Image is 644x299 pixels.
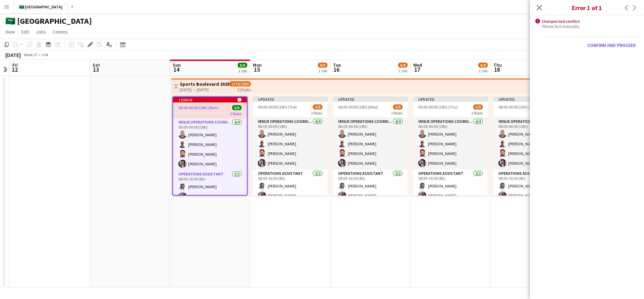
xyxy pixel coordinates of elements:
span: 17 [412,66,422,73]
span: Week 37 [22,52,39,57]
app-card-role: Operations Assistant2/208:00-16:00 (8h)[PERSON_NAME][PERSON_NAME] [413,170,488,202]
span: 6/8 [478,63,488,68]
span: 06:00-00:00 (18h) (Mon) [178,105,218,110]
span: 6/6 [238,63,247,68]
span: View [5,29,15,35]
h3: Error 1 of 1 [530,3,644,12]
app-card-role: VENUE OPERATIONS COORDINATOR4/408:00-00:00 (16h)[PERSON_NAME][PERSON_NAME][PERSON_NAME][PERSON_NAME] [493,118,568,170]
span: 3 Roles [311,110,322,116]
span: Sun [173,62,181,68]
app-card-role: VENUE OPERATIONS COORDINATOR4/406:00-00:00 (18h)[PERSON_NAME][PERSON_NAME][PERSON_NAME][PERSON_NAME] [253,118,328,170]
span: 2 Roles [230,111,241,116]
span: 06:00-00:00 (18h) (Wed) [338,104,378,109]
app-job-card: Updated08:00-00:00 (16h) (Fri)6/83 RolesVENUE OPERATIONS COORDINATOR4/408:00-00:00 (16h)[PERSON_N... [493,96,568,196]
div: Updated [333,96,408,102]
span: 6/8 [473,104,483,109]
span: 6/8 [318,63,327,68]
span: 3 Roles [471,110,483,116]
div: 1 error [173,97,247,102]
div: [DATE] [5,52,21,58]
app-card-role: VENUE OPERATIONS COORDINATOR4/406:00-00:00 (18h)[PERSON_NAME][PERSON_NAME][PERSON_NAME][PERSON_NAME] [333,118,408,170]
span: 6/8 [313,104,322,109]
span: Tue [333,62,341,68]
span: Edit [21,29,29,35]
div: 1 Job [398,68,407,73]
span: 3 Roles [391,110,402,116]
span: 1370/1830 [229,81,251,86]
app-job-card: Updated06:00-00:00 (18h) (Wed)6/83 RolesVENUE OPERATIONS COORDINATOR4/406:00-00:00 (18h)[PERSON_N... [333,96,408,196]
div: 229 jobs [237,86,251,92]
div: Unexpected conflict [542,19,639,24]
span: Thu [493,62,502,68]
span: Mon [253,62,262,68]
span: 18 [492,66,502,73]
span: 06:00-00:00 (18h) (Tue) [258,104,297,109]
app-card-role: Operations Assistant2/208:00-16:00 (8h)[PERSON_NAME][PERSON_NAME] [493,170,568,202]
h1: 🇸🇦 [GEOGRAPHIC_DATA] [5,16,92,26]
span: Wed [413,62,422,68]
div: Please, fix it manually. [542,24,639,29]
span: 6/8 [393,104,402,109]
a: Jobs [33,27,49,36]
span: 12 [11,66,18,73]
a: Comms [50,27,70,36]
app-card-role: VENUE OPERATIONS COORDINATOR4/406:00-00:00 (18h)[PERSON_NAME][PERSON_NAME][PERSON_NAME][PERSON_NAME] [173,119,247,170]
span: Jobs [36,29,46,35]
a: Edit [19,27,32,36]
span: 06:00-00:00 (18h) (Thu) [418,104,458,109]
span: 16 [332,66,341,73]
span: 13 [92,66,100,73]
app-job-card: 1 error 06:00-00:00 (18h) (Mon)6/62 RolesVENUE OPERATIONS COORDINATOR4/406:00-00:00 (18h)[PERSON_... [172,96,248,196]
app-card-role: VENUE OPERATIONS COORDINATOR4/406:00-00:00 (18h)[PERSON_NAME][PERSON_NAME][PERSON_NAME][PERSON_NAME] [413,118,488,170]
span: 14 [172,66,181,73]
div: +04 [42,52,48,57]
div: Updated [493,96,568,102]
h3: Sports Boulevard 2025 [180,81,229,87]
app-job-card: Updated06:00-00:00 (18h) (Tue)6/83 RolesVENUE OPERATIONS COORDINATOR4/406:00-00:00 (18h)[PERSON_N... [253,96,328,196]
span: Comms [53,29,68,35]
div: Updated [413,96,488,102]
div: Updated [253,96,328,102]
span: Fri [12,62,18,68]
div: 1 Job [318,68,327,73]
span: Sat [93,62,100,68]
div: 1 Job [479,68,487,73]
span: 15 [252,66,262,73]
app-card-role: Operations Assistant2/208:00-16:00 (8h)[PERSON_NAME][PERSON_NAME] [333,170,408,202]
div: 1 Job [238,68,247,73]
span: 6/8 [398,63,408,68]
div: [DATE] → [DATE] [180,87,229,92]
span: 08:00-00:00 (16h) (Fri) [498,104,535,109]
button: Confirm and proceed [585,40,639,51]
app-card-role: Operations Assistant2/208:00-16:00 (8h)[PERSON_NAME][PERSON_NAME] [173,170,247,203]
span: 6/6 [232,105,241,110]
a: View [3,27,17,36]
button: 🇸🇦 [GEOGRAPHIC_DATA] [14,0,68,13]
app-job-card: Updated06:00-00:00 (18h) (Thu)6/83 RolesVENUE OPERATIONS COORDINATOR4/406:00-00:00 (18h)[PERSON_N... [413,96,488,196]
app-card-role: Operations Assistant2/208:00-16:00 (8h)[PERSON_NAME][PERSON_NAME] [253,170,328,202]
